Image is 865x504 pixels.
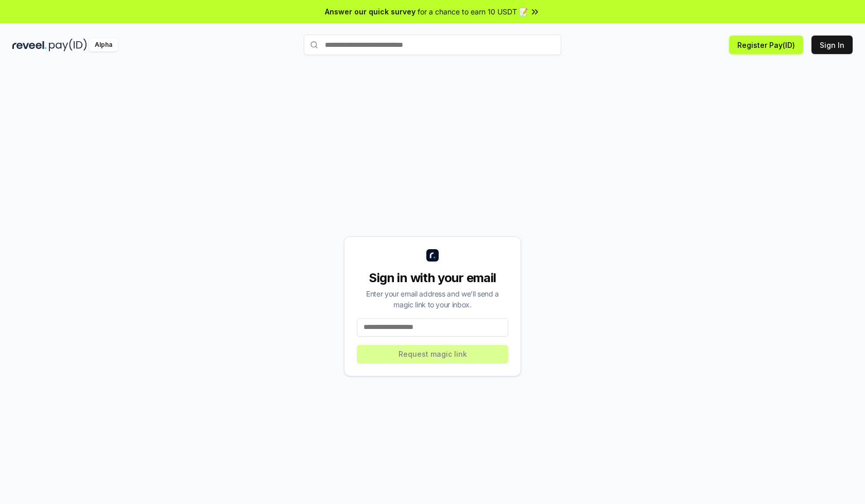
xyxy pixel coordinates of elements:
img: pay_id [49,39,87,51]
span: Answer our quick survey [325,6,416,17]
button: Register Pay(ID) [729,36,803,54]
div: Enter your email address and we’ll send a magic link to your inbox. [357,288,508,310]
img: reveel_dark [12,39,47,51]
div: Alpha [89,39,118,51]
div: Sign in with your email [357,270,508,286]
span: for a chance to earn 10 USDT 📝 [418,6,528,17]
img: logo_small [426,249,439,262]
button: Sign In [811,36,853,54]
